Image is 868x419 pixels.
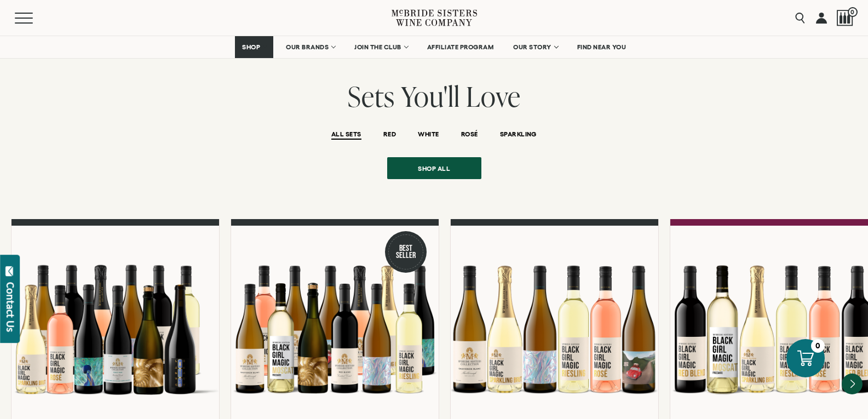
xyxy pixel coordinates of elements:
[461,130,478,140] button: ROSÉ
[347,36,415,58] a: JOIN THE CLUB
[506,36,565,58] a: OUR STORY
[811,339,825,353] div: 0
[427,43,494,51] span: AFFILIATE PROGRAM
[242,43,261,51] span: SHOP
[286,43,329,51] span: OUR BRANDS
[401,77,460,115] span: You'll
[848,7,858,17] span: 0
[513,43,551,51] span: OUR STORY
[842,374,863,394] button: Next
[348,77,395,115] span: Sets
[418,130,439,140] button: WHITE
[399,158,469,179] span: Shop all
[577,43,626,51] span: FIND NEAR YOU
[570,36,634,58] a: FIND NEAR YOU
[15,13,54,24] button: Mobile Menu Trigger
[5,282,16,332] div: Contact Us
[354,43,401,51] span: JOIN THE CLUB
[331,130,361,140] button: ALL SETS
[279,36,342,58] a: OUR BRANDS
[500,130,537,140] button: SPARKLING
[466,77,521,115] span: Love
[235,36,273,58] a: SHOP
[383,130,396,140] button: RED
[420,36,501,58] a: AFFILIATE PROGRAM
[387,157,481,179] a: Shop all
